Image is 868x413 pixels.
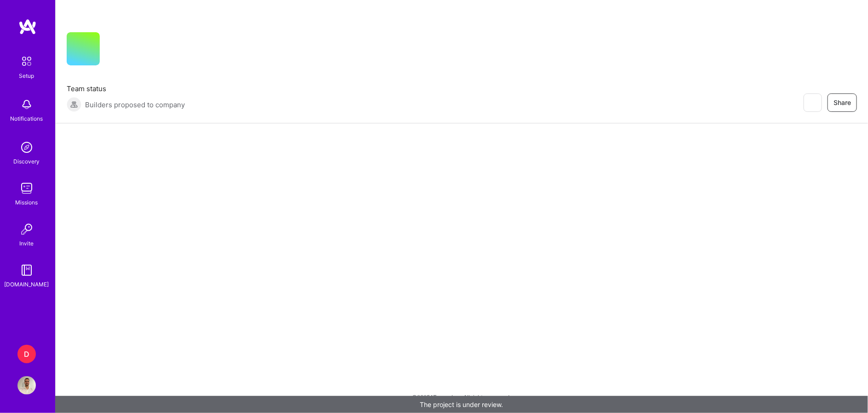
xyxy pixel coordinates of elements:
img: setup [17,52,36,71]
span: Builders proposed to company [85,100,185,110]
img: Invite [17,220,36,238]
img: Builders proposed to company [67,97,81,112]
a: User Avatar [15,376,38,395]
i: icon EyeClosed [809,99,816,106]
img: guide book [17,261,36,279]
div: Missions [16,198,38,207]
button: Share [828,93,857,112]
div: [DOMAIN_NAME] [5,279,49,289]
span: Share [834,98,851,107]
a: D [15,345,38,363]
div: D [17,345,36,363]
div: Invite [20,238,34,248]
img: logo [18,18,37,35]
div: Setup [19,71,34,81]
div: Discovery [14,157,40,166]
i: icon CompanyGray [111,47,118,54]
span: Team status [67,84,185,93]
img: User Avatar [17,376,36,395]
img: bell [17,95,36,114]
img: teamwork [17,179,36,198]
img: discovery [17,138,36,157]
div: Notifications [11,114,43,123]
div: The project is under review. [55,396,868,413]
